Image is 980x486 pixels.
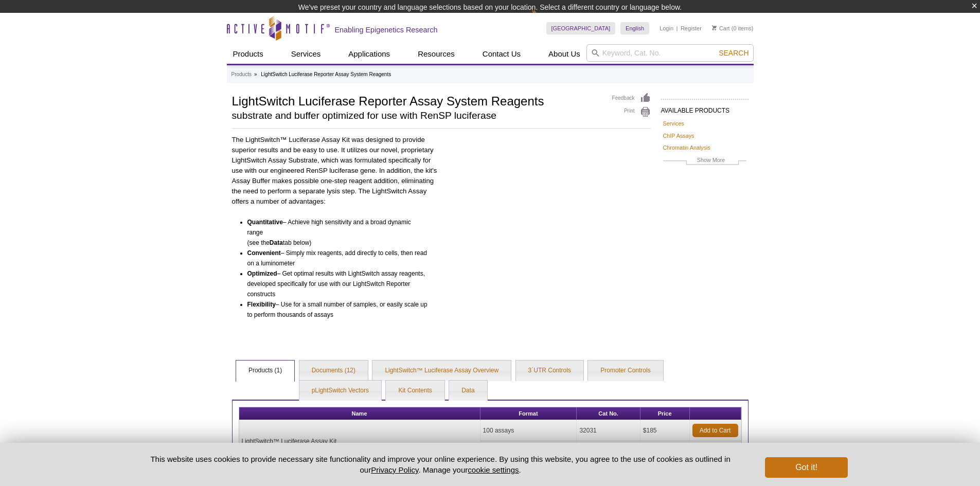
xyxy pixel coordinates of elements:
b: Flexibility [247,301,276,308]
a: Applications [342,44,396,64]
a: Show More [663,155,746,167]
li: (0 items) [712,22,754,34]
a: Contact Us [476,44,527,64]
a: Documents (12) [299,361,368,381]
th: Cat No. [577,407,640,420]
b: Convenient [247,249,281,257]
a: Promoter Controls [588,361,663,381]
a: Feedback [612,93,651,104]
a: Print [612,106,651,118]
input: Keyword, Cat. No. [586,44,754,62]
li: » [254,71,257,77]
li: – Achieve high sensitivity and a broad dynamic range (see the tab below) [247,217,428,248]
b: Quantitative [247,219,283,226]
a: Kit Contents [386,381,444,401]
span: Search [719,49,749,57]
a: Privacy Policy [371,465,418,474]
iframe: Watch the Lightswitch video [445,135,650,250]
a: About Us [542,44,586,64]
a: Chromatin Analysis [663,143,710,152]
button: Got it! [765,457,847,478]
td: 1000 assays [480,441,577,462]
td: LightSwitch™ Luciferase Assay Kit [239,420,480,462]
a: English [620,22,649,34]
li: | [676,22,678,34]
td: 100 assays [480,420,577,441]
b: Optimized [247,270,277,277]
a: ChIP Assays [663,131,694,140]
a: Services [285,44,327,64]
td: $875 [640,441,690,462]
td: $185 [640,420,690,441]
h2: Enabling Epigenetics Research [335,25,438,34]
li: – Use for a small number of samples, or easily scale up to perform thousands of assays [247,299,428,320]
a: Add to Cart [692,424,738,437]
a: 3´UTR Controls [516,361,583,381]
a: Login [660,25,673,32]
b: Data [270,239,283,246]
a: Resources [412,44,461,64]
th: Price [640,407,690,420]
h2: substrate and buffer optimized for use with RenSP luciferase [232,111,602,120]
td: 32032 [577,441,640,462]
a: pLightSwitch Vectors [299,381,381,401]
button: cookie settings [468,465,519,474]
a: Products [231,70,252,79]
a: Services [663,119,684,128]
li: LightSwitch Luciferase Reporter Assay System Reagents [261,71,391,77]
h2: AVAILABLE PRODUCTS [661,99,749,117]
a: Data [449,381,487,401]
a: LightSwitch™ Luciferase Assay Overview [372,361,511,381]
li: – Get optimal results with LightSwitch assay reagents, developed specifically for use with our Li... [247,268,428,299]
td: 32031 [577,420,640,441]
th: Format [480,407,577,420]
a: [GEOGRAPHIC_DATA] [546,22,616,34]
img: Change Here [531,8,559,32]
th: Name [239,407,480,420]
li: – Simply mix reagents, add directly to cells, then read on a luminometer [247,248,428,268]
a: Register [681,25,702,32]
a: Products [227,44,270,64]
button: Search [716,48,752,58]
a: Products (1) [236,361,294,381]
p: The LightSwitch™ Luciferase Assay Kit was designed to provide superior results and be easy to use... [232,135,437,207]
h1: LightSwitch Luciferase Reporter Assay System Reagents [232,93,602,108]
p: This website uses cookies to provide necessary site functionality and improve your online experie... [133,454,749,475]
a: Cart [712,25,730,32]
img: Your Cart [712,25,717,30]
